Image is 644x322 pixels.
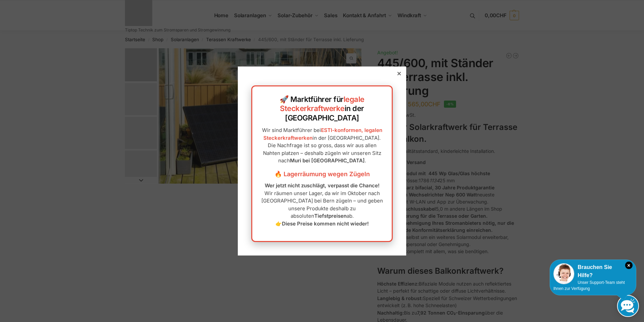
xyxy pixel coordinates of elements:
p: Wir sind Marktführer bei in der [GEOGRAPHIC_DATA]. Die Nachfrage ist so gross, dass wir aus allen... [259,127,385,165]
img: Customer service [553,263,574,284]
h3: 🔥 Lagerräumung wegen Zügeln [259,170,385,179]
strong: Diese Preise kommen nicht wieder! [282,220,369,227]
h2: 🚀 Marktführer für in der [GEOGRAPHIC_DATA] [259,95,385,123]
p: Wir räumen unser Lager, da wir im Oktober nach [GEOGRAPHIC_DATA] bei Bern zügeln – und geben unse... [259,182,385,227]
i: Schließen [625,262,633,269]
a: legale Steckerkraftwerke [280,95,364,113]
strong: Wer jetzt nicht zuschlägt, verpasst die Chance! [265,182,380,189]
a: ESTI-konformen, legalen Steckerkraftwerken [263,127,382,141]
strong: Muri bei [GEOGRAPHIC_DATA] [290,157,365,164]
strong: Tiefstpreisen [314,213,347,219]
div: Brauchen Sie Hilfe? [553,263,633,279]
span: Unser Support-Team steht Ihnen zur Verfügung [553,280,625,291]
